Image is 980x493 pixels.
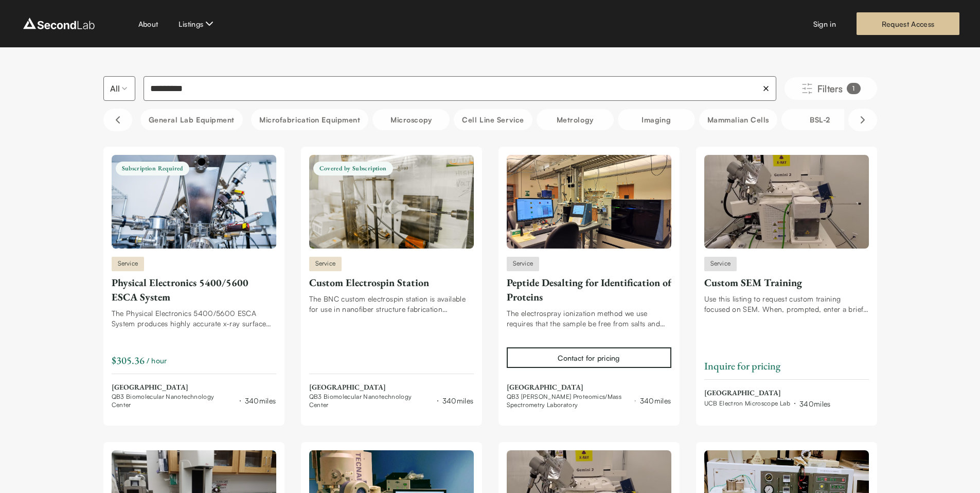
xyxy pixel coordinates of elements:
div: 1 [847,83,860,94]
button: Select listing type [103,76,135,101]
button: General Lab equipment [140,109,243,130]
button: Mammalian Cells [699,109,777,130]
div: $305.36 [112,353,145,367]
button: BSL-2 [781,109,859,130]
span: Covered by Subscription [313,162,393,175]
button: Metrology [537,109,614,130]
span: Service [309,257,342,271]
img: Peptide Desalting for Identification of Proteins [507,155,671,249]
span: [GEOGRAPHIC_DATA] [112,382,276,393]
a: About [138,19,158,29]
img: Custom SEM Training [704,155,869,249]
div: The electrospray ionization method we use requires that the sample be free from salts and from su... [507,308,671,329]
span: / hour [147,355,167,366]
span: Inquire for pricing [704,359,780,373]
a: Peptide Desalting for Identification of Proteins ServicePeptide Desalting for Identification of P... [507,155,671,409]
div: Peptide Desalting for Identification of Proteins [507,275,671,304]
img: logo [21,15,97,32]
div: Custom Electrospin Station [309,275,474,290]
button: Listings [179,17,216,30]
button: Imaging [618,109,695,130]
a: Physical Electronics 5400/5600 ESCA SystemSubscription RequiredServicePhysical Electronics 5400/5... [112,155,276,409]
div: 340 miles [245,395,276,406]
button: Microscopy [372,109,450,130]
span: QB3 Biomolecular Nanotechnology Center [309,393,433,409]
span: QB3 Biomolecular Nanotechnology Center [112,393,236,409]
a: Custom SEM TrainingServiceCustom SEM TrainingUse this listing to request custom training focused ... [704,155,869,409]
button: Microfabrication Equipment [251,109,368,130]
span: [GEOGRAPHIC_DATA] [507,382,671,393]
img: Physical Electronics 5400/5600 ESCA System [112,155,276,249]
a: Request Access [857,12,959,35]
span: Filters [817,81,843,96]
span: [GEOGRAPHIC_DATA] [309,382,474,393]
div: 340 miles [442,395,474,406]
div: Physical Electronics 5400/5600 ESCA System [112,275,276,304]
span: Subscription Required [116,162,189,175]
span: Service [112,257,145,271]
span: UCB Electron Microscope Lab [704,399,790,408]
a: Sign in [813,19,836,29]
span: QB3 [PERSON_NAME] Proteomics/Mass Spectrometry Laboratory [507,393,631,409]
span: [GEOGRAPHIC_DATA] [704,388,831,398]
button: Cell line service [454,109,532,130]
img: Custom Electrospin Station [309,155,474,249]
div: Custom SEM Training [704,275,869,290]
div: Use this listing to request custom training focused on SEM. When, prompted, enter a brief descrip... [704,294,869,314]
div: Contact for pricing [558,353,619,363]
span: Service [704,257,737,271]
div: 340 miles [640,395,671,406]
button: Scroll left [103,109,132,131]
div: 340 miles [799,398,831,409]
div: The BNC custom electrospin station is available for use in nanofiber structure fabrication applic... [309,294,474,314]
div: The Physical Electronics 5400/5600 ESCA System produces highly accurate x-ray surface profiles wi... [112,308,276,329]
a: Custom Electrospin StationCovered by SubscriptionServiceCustom Electrospin StationThe BNC custom ... [309,155,474,409]
button: Filters [785,77,877,100]
button: Scroll right [848,109,877,131]
span: Service [507,257,540,271]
